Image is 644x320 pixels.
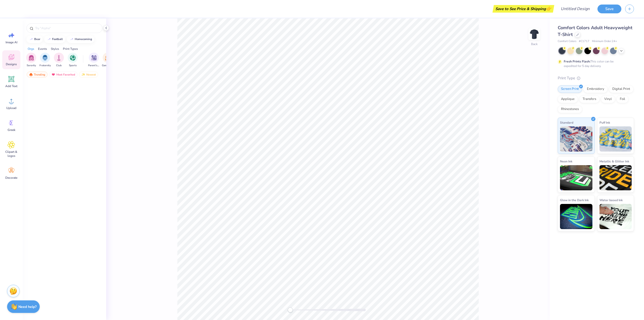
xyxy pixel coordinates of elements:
[560,197,589,203] span: Glow in the Dark Ink
[560,126,592,152] img: Standard
[558,85,582,93] div: Screen Print
[546,6,551,12] span: 👉
[26,53,36,67] button: filter button
[51,73,55,76] img: most_fav.gif
[564,59,590,63] strong: Fresh Prints Flash:
[52,38,63,41] div: football
[592,39,617,44] span: Minimum Order: 24 +
[88,64,100,67] span: Parent's Weekend
[75,38,92,41] div: homecoming
[5,84,17,88] span: Add Text
[560,204,592,229] img: Glow in the Dark Ink
[560,120,573,125] span: Standard
[35,26,99,31] input: Try "Alpha"
[28,47,34,51] div: Orgs
[88,53,100,67] div: filter for Parent's Weekend
[529,29,539,39] img: Back
[102,53,113,67] button: filter button
[558,95,578,103] div: Applique
[81,73,85,76] img: newest.gif
[558,25,632,38] span: Comfort Colors Adult Heavyweight T-Shirt
[28,55,34,61] img: Sorority Image
[579,39,589,44] span: # C1717
[105,55,111,61] img: Game Day Image
[6,62,17,66] span: Designs
[44,35,65,43] button: football
[557,4,594,14] input: Untitled Design
[617,95,628,103] div: Foil
[56,64,62,67] span: Club
[558,39,576,44] span: Comfort Colors
[560,159,572,164] span: Neon Ink
[558,75,634,81] div: Print Type
[47,38,51,41] img: trend_line.gif
[88,53,100,67] button: filter button
[599,197,623,203] span: Water based Ink
[26,53,36,67] div: filter for Sorority
[597,5,621,13] button: Save
[49,72,77,78] div: Most Favorited
[8,128,15,132] span: Greek
[584,85,608,93] div: Embroidery
[51,47,59,51] div: Styles
[38,47,47,51] div: Events
[68,53,78,67] div: filter for Sports
[67,35,94,43] button: homecoming
[56,55,62,61] img: Club Image
[102,64,113,67] span: Game Day
[6,106,16,110] span: Upload
[601,95,615,103] div: Vinyl
[579,95,599,103] div: Transfers
[34,38,40,41] div: bear
[70,38,74,41] img: trend_line.gif
[27,72,48,78] div: Trending
[599,165,632,190] img: Metallic & Glitter Ink
[599,120,610,125] span: Puff Ink
[69,64,77,67] span: Sports
[27,64,36,67] span: Sorority
[5,176,17,180] span: Decorate
[39,64,51,67] span: Fraternity
[599,204,632,229] img: Water based Ink
[26,35,43,43] button: bear
[599,159,629,164] span: Metallic & Glitter Ink
[494,5,553,13] div: Save to See Price & Shipping
[91,55,97,61] img: Parent's Weekend Image
[79,72,98,78] div: Newest
[54,53,64,67] div: filter for Club
[3,150,20,158] span: Clipart & logos
[558,105,582,113] div: Rhinestones
[560,165,592,190] img: Neon Ink
[564,59,626,68] div: This color can be expedited for 5 day delivery.
[29,73,33,76] img: trending.gif
[29,38,33,41] img: trend_line.gif
[18,304,36,309] strong: Need help?
[39,53,51,67] div: filter for Fraternity
[599,126,632,152] img: Puff Ink
[68,53,78,67] button: filter button
[63,47,78,51] div: Print Types
[39,53,51,67] button: filter button
[54,53,64,67] button: filter button
[70,55,76,61] img: Sports Image
[102,53,113,67] div: filter for Game Day
[288,307,293,312] div: Accessibility label
[6,40,17,44] span: Image AI
[609,85,633,93] div: Digital Print
[42,55,48,61] img: Fraternity Image
[531,42,538,46] div: Back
